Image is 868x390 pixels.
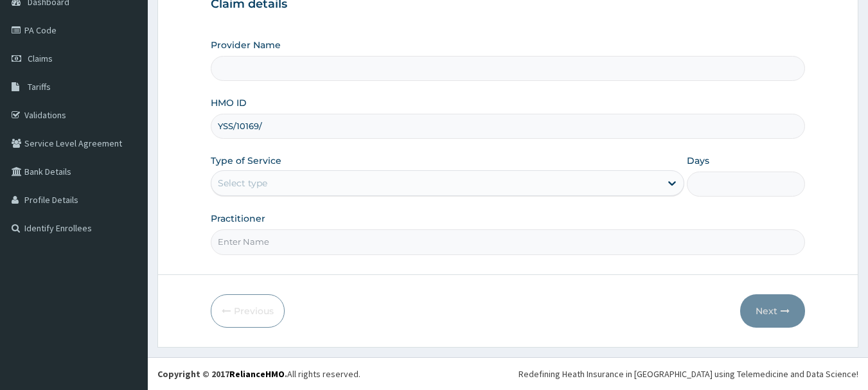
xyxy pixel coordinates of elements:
div: Redefining Heath Insurance in [GEOGRAPHIC_DATA] using Telemedicine and Data Science! [518,368,858,380]
label: Type of Service [211,154,281,167]
div: Select type [218,177,267,190]
input: Enter Name [211,229,806,254]
button: Previous [211,294,285,328]
strong: Copyright © 2017 . [157,368,287,380]
a: RelianceHMO [229,368,285,380]
label: HMO ID [211,96,247,109]
span: Claims [28,53,53,64]
input: Enter HMO ID [211,114,806,139]
footer: All rights reserved. [148,357,868,390]
span: Tariffs [28,81,51,93]
label: Provider Name [211,39,281,51]
label: Practitioner [211,212,265,225]
button: Next [740,294,805,328]
label: Days [687,154,709,167]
